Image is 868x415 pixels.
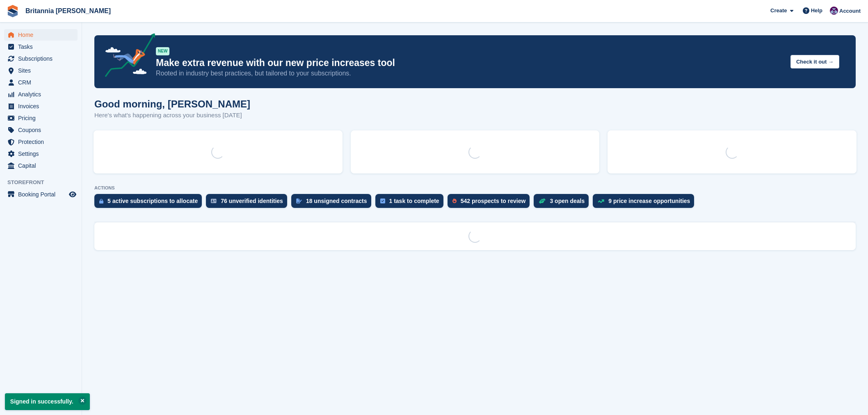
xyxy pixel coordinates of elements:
[811,7,822,15] span: Help
[4,29,78,41] a: menu
[539,198,546,204] img: deal-1b604bf984904fb50ccaf53a9ad4b4a5d6e5aea283cecdc64d6e3604feb123c2.svg
[18,189,67,200] span: Booking Portal
[18,65,67,76] span: Sites
[534,194,593,212] a: 3 open deals
[98,33,155,80] img: price-adjustments-announcement-icon-8257ccfd72463d97f412b2fc003d46551f7dbcb40ab6d574587a9cd5c0d94...
[389,198,439,204] div: 1 task to complete
[608,198,690,204] div: 9 price increase opportunities
[18,112,67,124] span: Pricing
[18,29,67,41] span: Home
[99,198,103,204] img: active_subscription_to_allocate_icon-d502201f5373d7db506a760aba3b589e785aa758c864c3986d89f69b8ff3...
[22,4,114,18] a: Britannia [PERSON_NAME]
[4,148,78,160] a: menu
[94,185,856,191] p: ACTIONS
[211,198,217,203] img: verify_identity-adf6edd0f0f0b5bbfe63781bf79b02c33cf7c696d77639b501bdc392416b5a36.svg
[206,194,291,212] a: 76 unverified identities
[375,194,448,212] a: 1 task to complete
[18,148,67,160] span: Settings
[18,77,67,88] span: CRM
[4,41,78,52] a: menu
[94,98,250,109] h1: Good morning, [PERSON_NAME]
[18,124,67,136] span: Coupons
[380,198,385,203] img: task-75834270c22a3079a89374b754ae025e5fb1db73e45f91037f5363f120a921f8.svg
[156,57,784,69] p: Make extra revenue with our new price increases tool
[68,189,78,199] a: Preview store
[4,189,78,200] a: menu
[4,65,78,76] a: menu
[156,47,169,55] div: NEW
[18,136,67,148] span: Protection
[550,198,585,204] div: 3 open deals
[107,198,198,204] div: 5 active subscriptions to allocate
[452,198,457,203] img: prospect-51fa495bee0391a8d652442698ab0144808aea92771e9ea1ae160a38d050c398.svg
[18,89,67,100] span: Analytics
[7,178,82,187] span: Storefront
[306,198,367,204] div: 18 unsigned contracts
[7,5,19,17] img: stora-icon-8386f47178a22dfd0bd8f6a31ec36ba5ce8667c1dd55bd0f319d3a0aa187defe.svg
[4,136,78,148] a: menu
[770,7,787,15] span: Create
[839,7,861,15] span: Account
[593,194,698,212] a: 9 price increase opportunities
[4,53,78,64] a: menu
[461,198,526,204] div: 542 prospects to review
[4,124,78,136] a: menu
[5,393,90,410] p: Signed in successfully.
[790,55,839,68] button: Check it out →
[94,111,250,120] p: Here's what's happening across your business [DATE]
[4,77,78,88] a: menu
[4,160,78,171] a: menu
[448,194,534,212] a: 542 prospects to review
[221,198,283,204] div: 76 unverified identities
[4,100,78,112] a: menu
[598,199,604,203] img: price_increase_opportunities-93ffe204e8149a01c8c9dc8f82e8f89637d9d84a8eef4429ea346261dce0b2c0.svg
[4,112,78,124] a: menu
[18,41,67,52] span: Tasks
[156,69,784,78] p: Rooted in industry best practices, but tailored to your subscriptions.
[291,194,375,212] a: 18 unsigned contracts
[18,160,67,171] span: Capital
[4,89,78,100] a: menu
[94,194,206,212] a: 5 active subscriptions to allocate
[18,53,67,64] span: Subscriptions
[296,198,302,203] img: contract_signature_icon-13c848040528278c33f63329250d36e43548de30e8caae1d1a13099fd9432cc5.svg
[18,100,67,112] span: Invoices
[830,7,838,15] img: Lee Dadgostar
